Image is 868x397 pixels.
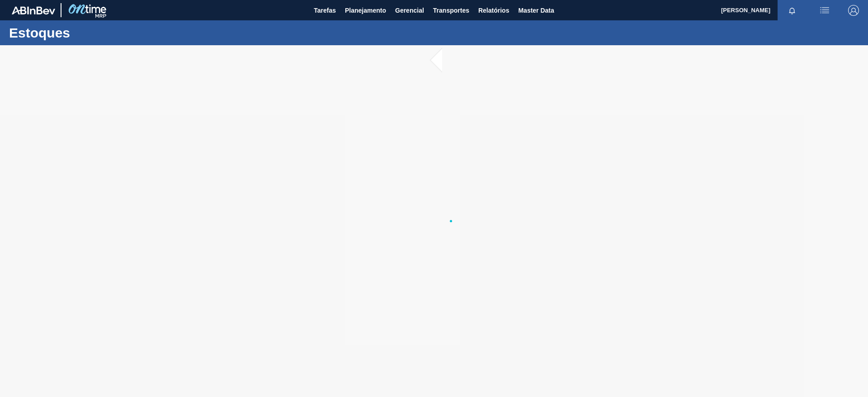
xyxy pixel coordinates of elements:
span: Master Data [518,5,554,16]
span: Tarefas [314,5,336,16]
h1: Estoques [9,28,170,38]
img: Logout [848,5,859,16]
span: Planejamento [345,5,386,16]
button: Notificações [778,4,807,17]
img: TNhmsLtSVTkK8tSr43FrP2fwEKptu5GPRR3wAAAABJRU5ErkJggg== [12,6,55,14]
span: Gerencial [395,5,424,16]
img: userActions [819,5,830,16]
span: Transportes [433,5,469,16]
span: Relatórios [478,5,509,16]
